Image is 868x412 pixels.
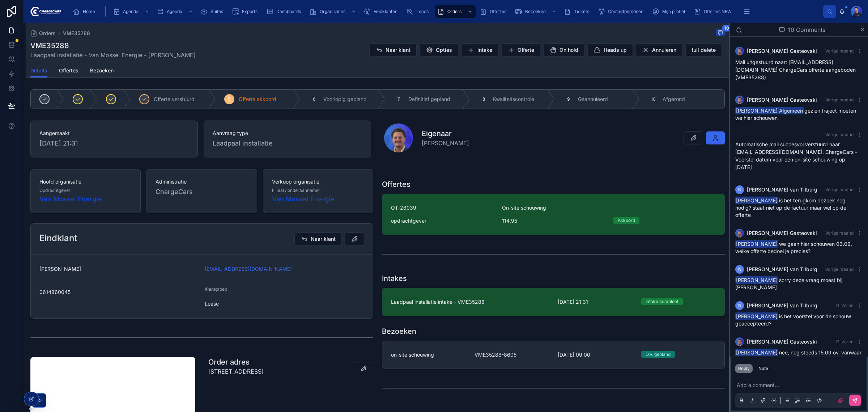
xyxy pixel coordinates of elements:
[30,41,196,51] h1: VME35288
[198,5,228,18] a: Suites
[747,186,817,193] span: [PERSON_NAME] van Tilburg
[747,230,817,237] span: [PERSON_NAME] Gasteovski
[205,300,364,307] span: Lease
[239,96,276,103] span: Offerte akkoord
[39,178,132,185] span: Hoofd organisatie
[513,5,560,18] a: Bezoeken
[636,43,682,56] button: Annuleren
[596,5,648,18] a: Contactpersonen
[722,25,732,32] span: 10
[320,9,345,14] span: Organisaties
[264,5,306,18] a: Dashboards
[272,178,364,185] span: Verkoop organisatie
[692,5,737,18] a: Offertes NEW
[154,96,195,103] span: Offerte verstuurd
[735,349,778,356] span: [PERSON_NAME]
[39,289,199,296] span: 0614860045
[374,9,397,14] span: Eindklanten
[587,43,633,56] button: Heads up
[735,58,862,81] p: Mail uitgestuurd naar: [EMAIL_ADDRESS][DOMAIN_NAME] ChargeCars offerte aangeboden (VME35288)
[543,43,584,56] button: On hold
[825,230,854,236] span: Vorige maand
[461,43,498,56] button: Intake
[29,6,61,17] img: App logo
[272,194,335,204] span: Van Mossel Energie
[646,351,671,358] div: O.V. gepland
[382,288,724,316] a: Laadpaal installatie intake - VME35288[DATE] 21:31Intake compleet
[30,30,56,37] a: Orders
[562,5,594,18] a: Tickets
[756,364,771,373] button: Note
[735,197,846,218] span: is het terugkom bezoek nog nodig? staat niet op de factuur maar wel op de offerte
[294,232,342,245] button: Naar klant
[39,138,189,148] span: [DATE] 21:31
[59,64,78,79] a: Offertes
[167,9,182,14] span: Agenda
[477,46,492,54] span: Intake
[39,188,71,193] span: Opdrachtgever
[685,43,722,56] button: full delete
[475,351,549,358] span: VME35288-8605
[735,140,862,171] p: Automatische mail succesvol verstuurd naar [EMAIL_ADDRESS][DOMAIN_NAME]: ChargeCars - Voorstel da...
[574,9,589,14] span: Tickets
[502,204,546,211] span: On-site schouwing
[39,194,102,204] a: Van Mossel Energie
[386,46,410,54] span: Naar klant
[276,9,301,14] span: Dashboards
[208,357,264,367] h1: Order adres
[90,67,114,74] span: Bezoeken
[735,313,851,327] span: is het voorstel voor de schouw geaccepteerd?
[747,302,817,309] span: [PERSON_NAME] van Tilburg
[422,129,469,139] h1: Eigenaar
[618,217,635,224] div: Akkoord
[825,266,854,272] span: Vorige maand
[567,96,570,102] span: 9
[735,277,842,290] span: sorry deze vraag moest bij [PERSON_NAME]
[735,364,753,373] button: Reply
[404,5,434,18] a: Leads
[382,273,407,283] h1: Intakes
[39,30,56,37] span: Orders
[477,5,511,18] a: Offertes
[493,96,534,103] span: Kwaliteitscontrole
[825,97,854,102] span: Vorige maand
[30,51,196,59] span: Laadpaal installatie - Van Mossel Energie - [PERSON_NAME]
[391,298,549,306] span: Laadpaal installatie intake - VME35288
[650,5,690,18] a: Mijn profiel
[67,4,823,20] div: scrollable content
[482,96,485,102] span: 8
[382,194,724,235] a: QT_28039On-site schouwingopdrachtgever114,95Akkoord
[501,43,540,56] button: Offerte
[735,108,856,121] span: gezien traject moeten we hier schouwen
[391,217,426,224] span: opdrachtgever
[747,338,817,345] span: [PERSON_NAME] Gasteovski
[30,67,47,74] span: Details
[735,276,778,284] span: [PERSON_NAME]
[369,43,417,56] button: Naar klant
[397,96,400,102] span: 7
[502,217,604,224] span: 114,95
[205,265,292,273] a: [EMAIL_ADDRESS][DOMAIN_NAME]
[382,341,724,369] a: on-site schouwingVME35288-8605[DATE] 09:00O.V. gepland
[738,266,741,272] span: N
[604,46,627,54] span: Heads up
[651,96,656,102] span: 10
[361,5,403,18] a: Eindklanten
[154,5,197,18] a: Agenda
[416,9,429,14] span: Leads
[735,107,804,114] span: [PERSON_NAME] Algemeen
[323,96,367,103] span: Voorlopig gepland
[738,303,741,308] span: N
[716,29,725,38] button: 10
[63,30,90,37] span: VME35288
[747,47,817,55] span: [PERSON_NAME] Gasteovski
[558,298,633,306] span: [DATE] 21:31
[90,64,114,79] a: Bezoeken
[422,139,469,147] span: [PERSON_NAME]
[59,67,78,74] span: Offertes
[836,339,854,344] span: Gisteren
[662,9,685,14] span: Mijn profiel
[692,46,716,54] span: full delete
[652,46,676,54] span: Annuleren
